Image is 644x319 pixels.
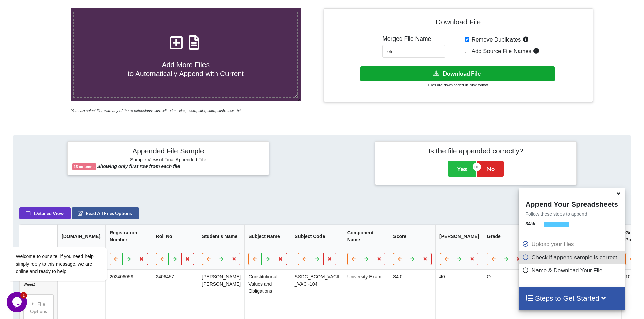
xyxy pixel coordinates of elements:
input: Enter File Name [382,45,445,58]
h4: Steps to Get Started [525,294,618,302]
th: Score [389,224,436,248]
th: Registration Number [105,224,152,248]
p: Name & Download Your File [522,266,623,275]
h4: Download File [329,14,588,33]
th: Component Name [343,224,389,248]
th: Subject Name [245,224,291,248]
b: 34 % [525,221,535,227]
p: Upload your files [522,240,623,248]
th: Grade [483,224,529,248]
p: Follow these steps to append [519,211,624,217]
button: Download File [360,66,555,81]
h4: Append Your Spreadsheets [519,198,624,208]
button: No [477,161,504,177]
b: 15 columns [74,165,95,169]
th: [PERSON_NAME] [435,224,483,248]
iframe: chat widget [7,186,128,289]
p: Check if append sample is correct [522,253,623,262]
div: File Options [25,297,52,318]
h4: Appended File Sample [72,147,264,156]
button: Yes [448,161,476,177]
b: Showing only first row from each file [97,164,180,169]
th: Subject Code [291,224,343,248]
iframe: chat widget [7,292,28,312]
span: Add Source File Names [469,48,531,54]
h6: Sample View of Final Appended File [72,157,264,164]
h4: Is the file appended correctly? [380,147,572,155]
i: You can select files with any of these extensions: .xls, .xlt, .xlm, .xlsx, .xlsm, .xltx, .xltm, ... [71,109,241,113]
h5: Merged File Name [382,35,445,43]
span: Remove Duplicates [469,36,521,43]
span: Add More Files to Automatically Append with Current [128,61,244,77]
th: Student's Name [198,224,244,248]
small: Files are downloaded in .xlsx format [428,83,488,87]
th: Roll No [152,224,198,248]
